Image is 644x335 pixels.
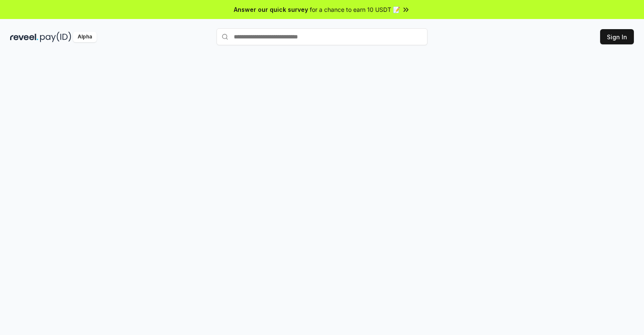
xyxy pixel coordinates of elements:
[10,32,38,42] img: reveel_dark
[310,5,400,14] span: for a chance to earn 10 USDT 📝
[234,5,308,14] span: Answer our quick survey
[40,32,71,42] img: pay_id
[73,32,97,42] div: Alpha
[600,29,634,44] button: Sign In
